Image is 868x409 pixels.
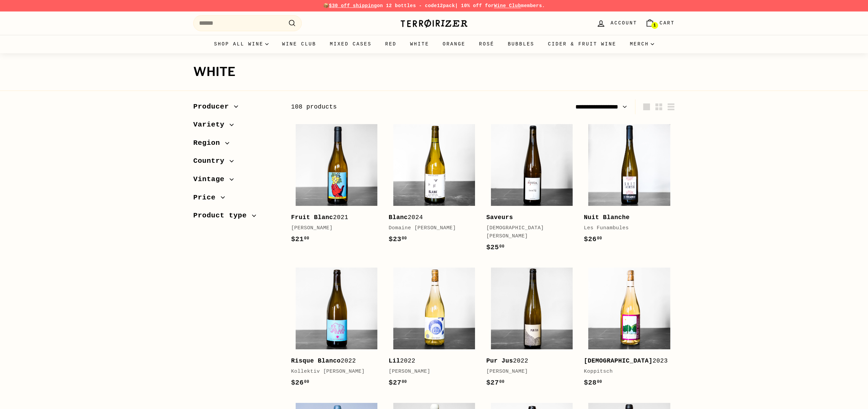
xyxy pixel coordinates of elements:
div: Kollektiv [PERSON_NAME] [291,368,375,376]
a: Account [592,13,641,33]
a: Wine Club [275,35,323,53]
span: Vintage [193,174,230,185]
button: Vintage [193,172,280,190]
span: Cart [659,19,675,27]
div: Domaine [PERSON_NAME] [389,224,473,232]
sup: 00 [597,236,602,241]
b: Fruit Blanc [291,214,333,221]
span: Account [611,19,637,27]
a: Cart [641,13,679,33]
sup: 00 [499,244,505,249]
button: Price [193,190,280,209]
a: Mixed Cases [323,35,378,53]
a: Risque Blanco2022Kollektiv [PERSON_NAME] [291,263,382,395]
span: Producer [193,101,234,113]
sup: 00 [499,379,505,384]
a: Fruit Blanc2021[PERSON_NAME] [291,119,382,251]
span: $30 off shipping [329,3,377,8]
button: Product type [193,208,280,227]
div: [DEMOGRAPHIC_DATA][PERSON_NAME] [486,224,570,240]
span: $23 [389,235,407,243]
a: Nuit Blanche Les Funambules [584,119,675,251]
b: Risque Blanco [291,357,340,364]
a: Wine Club [494,3,521,8]
div: 2022 [291,356,375,366]
a: Cider & Fruit Wine [541,35,623,53]
div: 108 products [291,102,483,112]
b: Blanc [389,214,408,221]
div: Primary [180,35,688,53]
span: Region [193,137,225,149]
a: Blanc2024Domaine [PERSON_NAME] [389,119,479,251]
sup: 00 [304,379,309,384]
span: $27 [389,379,407,387]
span: $21 [291,235,309,243]
button: Country [193,154,280,172]
sup: 00 [402,236,407,241]
div: 2022 [389,356,473,366]
a: White [403,35,436,53]
b: [DEMOGRAPHIC_DATA] [584,357,653,364]
sup: 00 [597,379,602,384]
span: Product type [193,210,252,221]
a: Lil2022[PERSON_NAME] [389,263,479,395]
a: Rosé [472,35,501,53]
div: [PERSON_NAME] [291,224,375,232]
span: $26 [584,235,602,243]
span: $26 [291,379,309,387]
b: Saveurs [486,214,513,221]
a: Red [378,35,403,53]
button: Variety [193,117,280,136]
span: Country [193,155,230,167]
button: Producer [193,99,280,118]
a: Bubbles [501,35,541,53]
span: $28 [584,379,602,387]
div: 2022 [486,356,570,366]
summary: Shop all wine [207,35,275,53]
div: Koppitsch [584,368,668,376]
b: Lil [389,357,400,364]
sup: 00 [304,236,309,241]
div: 2023 [584,356,668,366]
button: Region [193,136,280,154]
b: Nuit Blanche [584,214,630,221]
span: $27 [486,379,505,387]
a: Pur Jus2022[PERSON_NAME] [486,263,577,395]
div: [PERSON_NAME] [486,368,570,376]
summary: Merch [623,35,661,53]
a: [DEMOGRAPHIC_DATA]2023Koppitsch [584,263,675,395]
h1: White [193,65,675,79]
p: 📦 on 12 bottles - code | 10% off for members. [193,2,675,9]
strong: 12pack [437,3,455,8]
span: Price [193,192,221,203]
a: Orange [436,35,472,53]
a: Saveurs [DEMOGRAPHIC_DATA][PERSON_NAME] [486,119,577,259]
div: Les Funambules [584,224,668,232]
span: 1 [653,23,656,28]
div: [PERSON_NAME] [389,368,473,376]
span: $25 [486,244,505,251]
div: 2024 [389,213,473,222]
b: Pur Jus [486,357,513,364]
sup: 00 [402,379,407,384]
span: Variety [193,119,230,131]
div: 2021 [291,213,375,222]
